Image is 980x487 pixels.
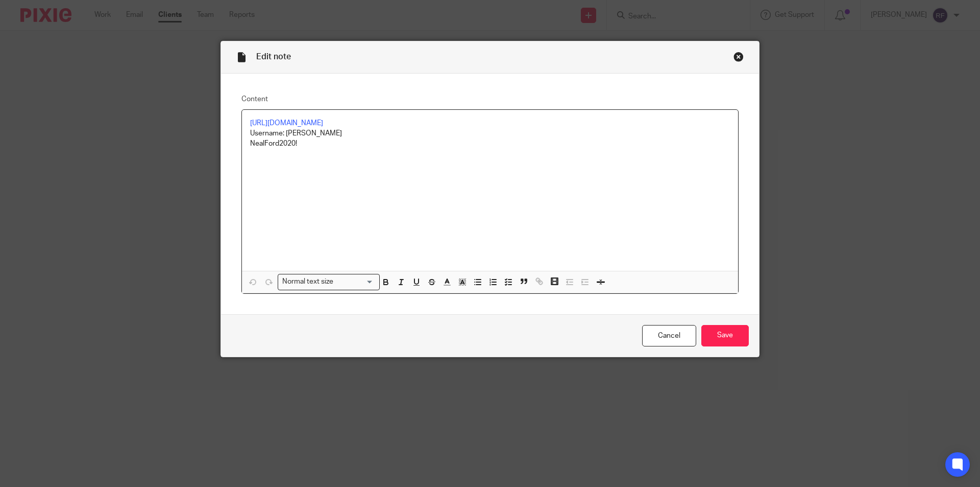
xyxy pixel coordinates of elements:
[642,325,696,347] a: Cancel
[701,325,749,347] input: Save
[250,138,730,149] p: NealFord2020!
[280,276,336,287] span: Normal text size
[250,120,323,127] a: [URL][DOMAIN_NAME]
[250,128,730,138] p: Username: [PERSON_NAME]
[337,276,374,287] input: Search for option
[733,52,744,62] div: Close this dialog window
[241,94,739,104] label: Content
[256,53,291,61] span: Edit note
[278,274,380,290] div: Search for option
